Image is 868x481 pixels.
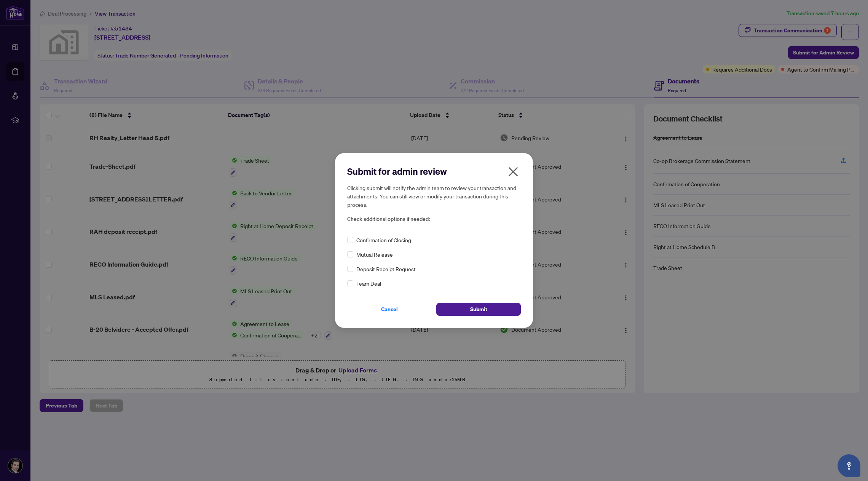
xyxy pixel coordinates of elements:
[381,303,398,315] span: Cancel
[356,250,393,259] span: Mutual Release
[507,166,519,178] span: close
[347,165,521,177] h2: Submit for admin review
[436,303,521,316] button: Submit
[470,303,487,315] span: Submit
[347,215,521,224] span: Check additional options if needed:
[838,454,860,477] button: Open asap
[356,236,411,244] span: Confirmation of Closing
[356,265,416,273] span: Deposit Receipt Request
[356,279,381,288] span: Team Deal
[347,303,432,316] button: Cancel
[347,184,521,209] h5: Clicking submit will notify the admin team to review your transaction and attachments. You can st...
